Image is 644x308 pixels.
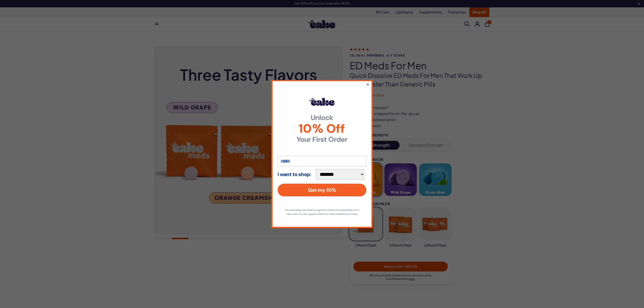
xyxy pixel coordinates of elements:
[278,184,366,196] button: Get my 10%
[278,123,366,135] span: 10% Off
[283,208,361,216] p: *By submitting your email you agree to receive email newsletters from Hello Cake. You also agree ...
[366,81,369,87] button: ×
[309,98,335,106] img: Hello Cake
[321,212,339,216] a: Terms of Service
[343,212,357,216] a: Privacy Policy
[278,172,311,177] strong: I want to shop:
[278,136,366,143] strong: Your First Order
[278,114,366,121] strong: Unlock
